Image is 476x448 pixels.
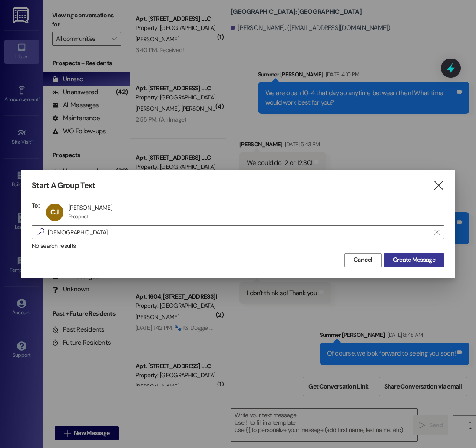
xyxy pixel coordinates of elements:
[430,226,444,239] button: Clear text
[48,226,430,238] input: Search for any contact or apartment
[433,181,444,190] i: 
[393,255,435,264] span: Create Message
[34,227,48,237] i: 
[50,208,59,217] span: CJ
[354,255,373,264] span: Cancel
[344,253,382,267] button: Cancel
[32,181,95,191] h3: Start A Group Text
[32,201,40,209] h3: To:
[384,253,444,267] button: Create Message
[32,241,444,250] div: No search results
[434,229,439,236] i: 
[69,204,112,211] div: [PERSON_NAME]
[69,213,89,220] div: Prospect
